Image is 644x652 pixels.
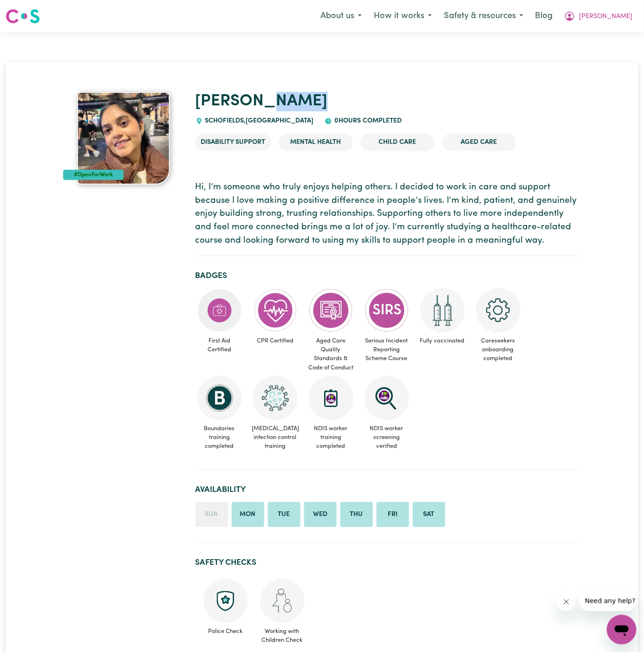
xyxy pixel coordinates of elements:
h2: Badges [195,271,581,281]
img: Care and support worker has received 2 doses of COVID-19 vaccine [420,288,465,333]
li: Available on Saturday [413,502,445,527]
button: My Account [558,6,638,26]
li: Unavailable on Sunday [195,502,228,527]
span: CPR Certified [251,333,299,349]
span: Police Check [203,623,248,636]
img: Careseekers logo [6,8,40,25]
h2: Availability [195,485,581,495]
img: NDIS Worker Screening Verified [364,376,409,420]
a: Blog [529,6,558,26]
iframe: Close message [557,593,576,611]
img: Loveleen [77,92,170,185]
img: CS Academy: Introduction to NDIS Worker Training course completed [309,376,353,420]
button: How it works [368,6,438,26]
span: Boundaries training completed [195,420,244,455]
li: Available on Friday [377,502,409,527]
p: Hi, I’m someone who truly enjoys helping others. I decided to work in care and support because I ... [195,181,581,248]
div: #OpenForWork [63,170,124,180]
img: Working with children check [260,579,305,623]
li: Available on Thursday [340,502,373,527]
span: NDIS worker training completed [307,420,355,455]
li: Available on Wednesday [304,502,337,527]
img: CS Academy: Boundaries in care and support work course completed [197,376,242,420]
button: Safety & resources [438,6,529,26]
button: About us [314,6,368,26]
span: [MEDICAL_DATA] infection control training [251,420,299,455]
a: [PERSON_NAME] [195,93,328,110]
span: Aged Care Quality Standards & Code of Conduct [307,333,355,376]
span: [PERSON_NAME] [579,12,632,22]
span: 0 hours completed [332,117,402,124]
span: First Aid Certified [195,333,244,358]
h2: Safety Checks [195,558,581,568]
img: CS Academy: Careseekers Onboarding course completed [476,288,520,333]
span: SCHOFIELDS , [GEOGRAPHIC_DATA] [203,117,314,124]
img: Care and support worker has completed First Aid Certification [197,288,242,333]
span: Fully vaccinated [418,333,467,349]
li: Available on Monday [232,502,264,527]
li: Aged Care [442,134,516,151]
span: Careseekers onboarding completed [474,333,522,367]
a: Loveleen's profile picture'#OpenForWork [63,92,184,185]
span: NDIS worker screening verified [363,420,411,455]
a: Careseekers logo [6,6,40,27]
img: CS Academy: COVID-19 Infection Control Training course completed [253,376,298,420]
img: Care and support worker has completed CPR Certification [253,288,298,333]
span: Serious Incident Reporting Scheme Course [363,333,411,367]
li: Disability Support [195,134,271,151]
iframe: Message from company [579,591,637,611]
iframe: Button to launch messaging window [607,615,637,645]
li: Available on Tuesday [268,502,300,527]
img: CS Academy: Serious Incident Reporting Scheme course completed [364,288,409,333]
span: Working with Children Check [260,623,305,645]
li: Mental Health [279,134,353,151]
img: CS Academy: Aged Care Quality Standards & Code of Conduct course completed [309,288,353,333]
img: Police check [203,579,248,623]
li: Child care [360,134,435,151]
